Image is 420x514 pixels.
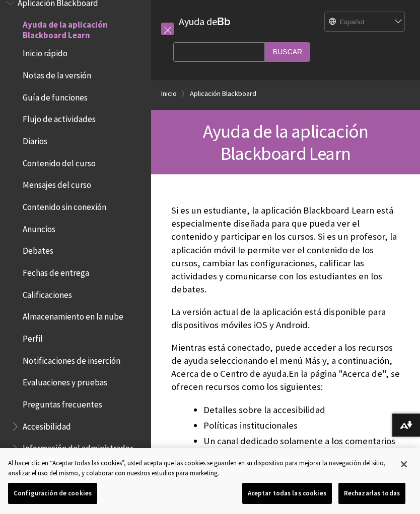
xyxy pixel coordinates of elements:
[179,15,231,28] a: Ayuda deBb
[23,133,47,146] span: Diarios
[171,204,400,296] p: Si es un estudiante, la aplicación Blackboard Learn está especialmente diseñada para que pueda ve...
[23,440,133,454] span: Información del administrador
[23,243,53,256] span: Debates
[23,198,106,212] span: Contenido sin conexión
[203,120,368,165] span: Ayuda de la aplicación Blackboard Learn
[23,309,123,322] span: Almacenamiento en la nube
[338,483,405,504] button: Rechazarlas todas
[242,483,332,504] button: Aceptar todas las cookies
[23,177,91,190] span: Mensajes del curso
[23,221,55,234] span: Anuncios
[203,434,400,462] li: Un canal dedicado solamente a los comentarios sobre la aplicación móvil
[23,330,43,344] span: Perfil
[23,418,71,432] span: Accesibilidad
[23,17,144,40] span: Ayuda de la aplicación Blackboard Learn
[203,419,400,433] li: Políticas institucionales
[325,12,405,32] select: Site Language Selector
[8,458,391,478] div: Al hacer clic en “Aceptar todas las cookies”, usted acepta que las cookies se guarden en su dispo...
[23,67,91,80] span: Notas de la versión
[161,87,177,100] a: Inicio
[23,155,96,168] span: Contenido del curso
[23,89,88,102] span: Guía de funciones
[23,264,89,278] span: Fechas de entrega
[265,42,310,62] input: Buscar
[190,87,256,100] a: Aplicación Blackboard
[23,352,120,366] span: Notificaciones de inserción
[23,396,102,409] span: Preguntas frecuentes
[23,286,72,300] span: Calificaciones
[393,453,415,475] button: Cerrar
[23,111,96,125] span: Flujo de actividades
[171,341,400,394] p: Mientras está conectado, puede acceder a los recursos de ayuda seleccionando el menú Más y, a con...
[23,45,67,59] span: Inicio rápido
[203,403,400,417] li: Detalles sobre la accesibilidad
[8,483,97,504] button: Configuración de cookies
[23,374,107,388] span: Evaluaciones y pruebas
[171,305,400,332] p: La versión actual de la aplicación está disponible para dispositivos móviles iOS y Android.
[217,15,231,28] strong: Bb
